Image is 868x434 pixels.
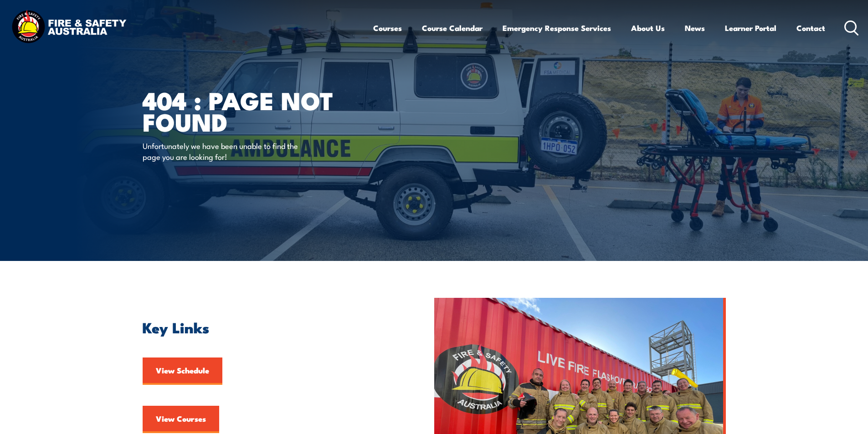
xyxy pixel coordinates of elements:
[685,16,705,40] a: News
[422,16,483,40] a: Course Calendar
[143,321,392,333] h2: Key Links
[143,140,309,162] p: Unfortunately we have been unable to find the page you are looking for!
[631,16,665,40] a: About Us
[143,89,368,132] h1: 404 : Page Not Found
[143,357,222,385] a: View Schedule
[143,406,219,433] a: View Courses
[725,16,776,40] a: Learner Portal
[796,16,825,40] a: Contact
[503,16,611,40] a: Emergency Response Services
[373,16,402,40] a: Courses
